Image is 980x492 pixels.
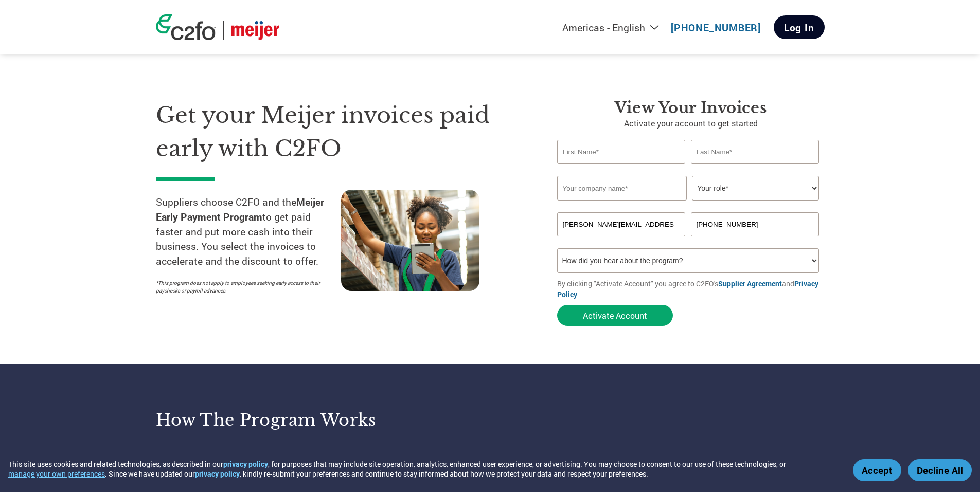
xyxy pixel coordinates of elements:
[8,459,838,479] div: This site uses cookies and related technologies, as described in our , for purposes that may incl...
[692,176,819,201] select: Title/Role
[853,459,901,481] button: Accept
[557,176,687,201] input: Your company name*
[718,279,782,288] a: Supplier Agreement
[341,190,479,291] img: supply chain worker
[557,305,673,326] button: Activate Account
[231,21,279,40] img: Meijer
[557,202,819,208] div: Invalid company name or company name is too long
[557,99,825,117] h3: View Your Invoices
[156,279,331,295] p: *This program does not apply to employees seeking early access to their paychecks or payroll adva...
[195,469,240,479] a: privacy policy
[691,238,819,244] div: Inavlid Phone Number
[557,278,825,300] p: By clicking "Activate Account" you agree to C2FO's and
[557,117,825,130] p: Activate your account to get started
[156,99,526,165] h1: Get your Meijer invoices paid early with C2FO
[691,212,819,236] input: Phone*
[156,14,216,40] img: c2fo logo
[156,195,341,269] p: Suppliers choose C2FO and the to get paid faster and put more cash into their business. You selec...
[691,140,819,164] input: Last Name*
[156,410,477,430] h3: How the program works
[557,279,818,299] a: Privacy Policy
[557,238,686,244] div: Inavlid Email Address
[557,140,686,164] input: First Name*
[156,195,324,223] strong: Meijer Early Payment Program
[557,165,686,172] div: Invalid first name or first name is too long
[691,165,819,172] div: Invalid last name or last name is too long
[671,21,761,34] a: [PHONE_NUMBER]
[774,15,825,39] a: Log In
[908,459,972,481] button: Decline All
[223,459,268,469] a: privacy policy
[557,212,686,236] input: Invalid Email format
[8,469,105,479] button: manage your own preferences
